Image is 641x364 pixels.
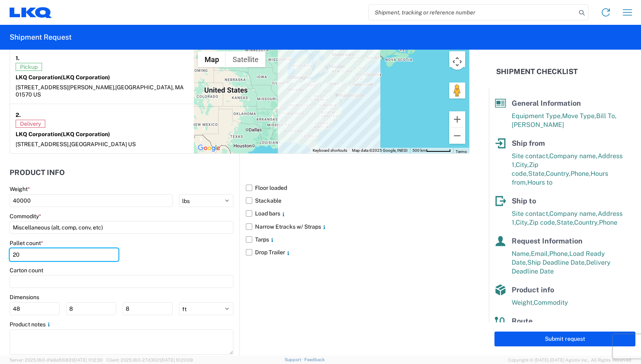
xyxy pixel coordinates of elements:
span: Site contact, [512,152,549,160]
span: [STREET_ADDRESS][PERSON_NAME], [16,84,115,90]
span: Ship from [512,139,545,147]
input: L [10,302,60,315]
span: Phone, [549,250,569,257]
span: Phone [599,219,617,226]
span: Name, [512,250,531,257]
span: State, [557,219,574,226]
span: (LKQ Corporation) [61,131,110,137]
button: Drag Pegman onto the map to open Street View [449,82,465,99]
span: Commodity [534,299,568,306]
span: Ship Deadline Date, [527,259,586,266]
span: Equipment Type, [512,112,562,120]
label: Stackable [246,194,470,207]
span: Zip code, [529,219,557,226]
span: Route [512,317,532,325]
label: Carton count [10,267,43,274]
input: W [66,302,116,315]
a: Open this area in Google Maps (opens a new window) [196,143,222,153]
h2: Shipment Checklist [496,67,578,76]
button: Show street map [198,51,226,67]
span: Hours to [527,179,553,186]
span: (LKQ Corporation) [61,74,110,80]
strong: LKQ Corporation [16,131,110,137]
label: Drop Trailer [246,246,470,259]
strong: LKQ Corporation [16,74,110,80]
strong: 1. [16,53,20,63]
span: Map data ©2025 Google, INEGI [352,148,408,153]
span: [GEOGRAPHIC_DATA], MA 01570 US [16,84,184,98]
h2: Product Info [10,169,65,177]
span: Pickup [16,63,42,71]
span: Email, [531,250,549,257]
span: [STREET_ADDRESS], [16,141,70,147]
h2: Shipment Request [10,32,72,42]
label: Narrow Etracks w/ Straps [246,220,470,233]
span: 500 km [412,148,426,153]
button: Zoom in [449,111,465,127]
span: City, [516,219,529,226]
button: Show satellite imagery [226,51,265,67]
a: Support [285,357,305,362]
button: Submit request [494,332,635,346]
span: General Information [512,99,581,107]
span: Bill To, [596,112,617,120]
span: City, [516,161,529,169]
strong: 2. [16,110,21,120]
span: Copyright © [DATE]-[DATE] Agistix Inc., All Rights Reserved [508,356,631,364]
span: Server: 2025.18.0-d1e9a510831 [10,358,103,362]
input: H [123,302,173,315]
button: Toggle fullscreen view [449,51,465,67]
label: Floor loaded [246,181,470,194]
span: Country, [546,170,571,177]
label: Weight [10,185,30,193]
span: [GEOGRAPHIC_DATA] US [70,141,136,147]
a: Feedback [304,357,325,362]
button: Zoom out [449,128,465,144]
label: Product notes [10,321,52,328]
label: Dimensions [10,294,39,301]
button: Keyboard shortcuts [313,148,347,153]
span: Site contact, [512,210,549,217]
span: Phone, [571,170,591,177]
span: [DATE] 10:20:09 [161,358,193,362]
span: Ship to [512,197,536,205]
label: Commodity [10,213,41,220]
button: Map camera controls [449,54,465,70]
span: Company name, [549,210,598,217]
button: Map Scale: 500 km per 58 pixels [410,148,453,153]
span: Product info [512,286,554,294]
label: Tarps [246,233,470,246]
span: [PERSON_NAME] [512,121,564,129]
span: Country, [574,219,599,226]
span: State, [528,170,546,177]
input: Shipment, tracking or reference number [369,5,576,20]
span: Move Type, [562,112,596,120]
img: Google [196,143,222,153]
span: [DATE] 11:12:30 [73,358,103,362]
span: Client: 2025.18.0-27d3021 [106,358,193,362]
label: Load bars [246,207,470,220]
span: Company name, [549,152,598,160]
span: Request Information [512,237,583,245]
a: Terms [456,149,467,154]
span: Delivery [16,120,45,128]
span: Weight, [512,299,534,306]
label: Pallet count [10,239,43,247]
